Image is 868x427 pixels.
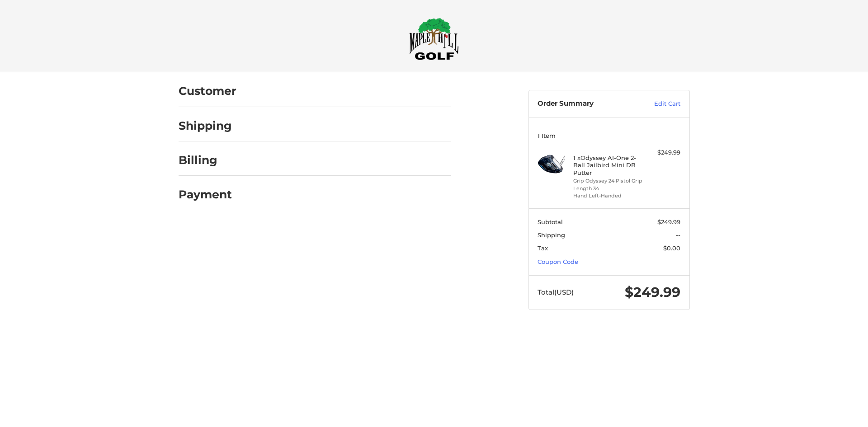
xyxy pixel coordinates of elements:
[663,244,680,252] span: $0.00
[676,231,680,239] span: --
[538,258,578,265] a: Coupon Code
[635,99,680,108] a: Edit Cart
[179,153,231,167] h2: Billing
[573,185,642,192] li: Length 34
[538,99,635,108] h3: Order Summary
[657,218,680,225] span: $249.99
[409,18,459,60] img: Maple Hill Golf
[573,177,642,185] li: Grip Odyssey 24 Pistol Grip
[538,132,680,139] h3: 1 Item
[179,119,232,133] h2: Shipping
[538,218,563,225] span: Subtotal
[538,244,548,252] span: Tax
[538,288,574,296] span: Total (USD)
[179,84,236,98] h2: Customer
[573,192,642,200] li: Hand Left-Handed
[645,148,680,157] div: $249.99
[793,403,868,427] iframe: Google Customer Reviews
[573,154,642,176] h4: 1 x Odyssey AI-One 2-Ball Jailbird Mini DB Putter
[625,284,680,300] span: $249.99
[538,231,565,239] span: Shipping
[179,188,232,202] h2: Payment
